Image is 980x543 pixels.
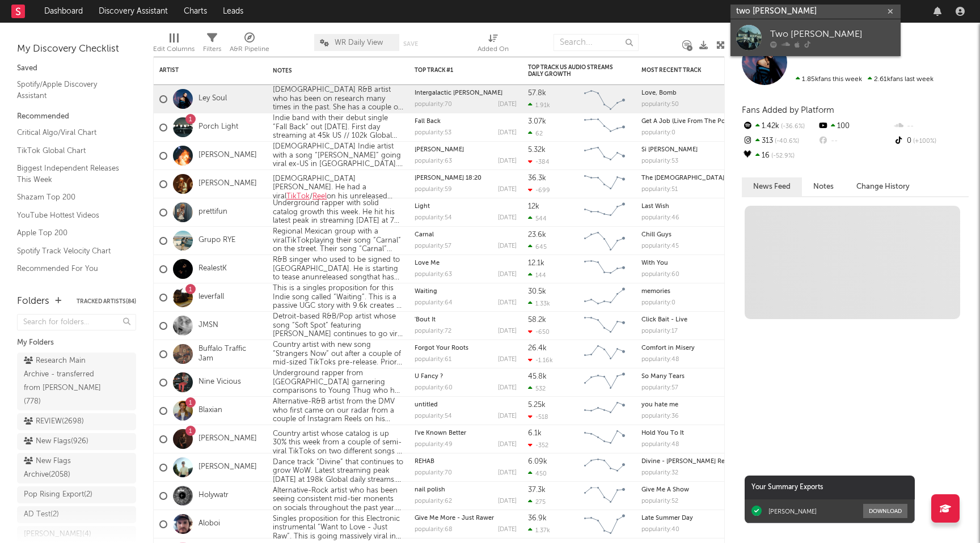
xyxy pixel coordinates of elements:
[498,130,517,136] div: [DATE]
[273,228,378,244] span: Regional Mexican group with a viral
[528,442,548,449] div: -352
[528,430,542,437] div: 6.1k
[24,488,92,502] div: Pop Rising Export ( 2 )
[273,143,403,185] span: sound
[528,231,546,239] div: 23.6k
[745,476,915,499] div: Your Summary Exports
[742,149,817,163] div: 16
[528,271,546,279] div: 144
[641,243,679,249] div: popularity: 45
[498,357,517,363] div: [DATE]
[203,28,221,61] div: Filters
[415,260,517,266] div: Love Me
[802,177,845,196] button: Notes
[641,374,744,380] div: So Many Tears
[641,459,744,465] div: Divine - DATSKO Remix
[230,28,269,61] div: A&R Pipeline
[17,413,136,430] a: REVIEW(2698)
[528,486,546,494] div: 37.3k
[641,118,737,125] a: Get A Job (Live From The Porch)
[579,198,630,227] svg: Chart title
[415,459,434,465] a: REHAB
[641,158,678,164] div: popularity: 53
[528,515,547,522] div: 36.9k
[641,260,744,266] div: With You
[24,528,91,541] div: [PERSON_NAME] ( 4 )
[641,289,670,295] a: memories
[641,402,744,408] div: you hate me
[415,175,517,181] div: Matthew 18:20
[641,147,744,153] div: Si te mentí
[335,39,383,46] span: WR Daily View
[415,203,517,210] div: Light
[641,374,685,380] a: So Many Tears
[415,487,445,493] a: nail polish
[641,260,668,266] a: With You
[641,215,679,221] div: popularity: 46
[641,317,687,323] a: Click Bait - Live
[198,491,229,500] a: Holywatr
[579,113,630,142] svg: Chart title
[415,470,452,476] div: popularity: 70
[817,134,893,149] div: --
[641,430,744,436] div: Hold You To It
[528,345,547,352] div: 26.4k
[893,119,969,134] div: --
[528,373,547,380] div: 45.8k
[415,515,517,521] div: Give Me More - Just Rawer
[17,506,136,523] a: AD Test(2)
[498,527,517,533] div: [DATE]
[579,142,630,170] svg: Chart title
[641,90,744,96] div: Love, Bomb
[415,203,430,210] a: Light
[203,43,221,56] div: Filters
[528,175,546,182] div: 36.3k
[845,177,921,196] button: Change History
[579,340,630,368] svg: Chart title
[273,237,401,289] span: playing their song “Carnal” on the street. Their song “Carnal” spiked from 5k to 65k US daily in ...
[641,317,744,323] div: Click Bait - Live
[641,498,678,504] div: popularity: 52
[528,203,539,210] div: 12k
[198,377,241,387] a: Nine Vicious
[528,357,553,364] div: -1.16k
[415,413,452,419] div: popularity: 54
[641,385,678,391] div: popularity: 57
[641,515,744,521] div: Late Summer Day
[273,256,402,317] span: unreleased song
[528,498,546,506] div: 275
[528,243,547,251] div: 645
[742,106,834,114] span: Fans Added by Platform
[498,271,517,278] div: [DATE]
[768,507,817,515] div: [PERSON_NAME]
[153,43,195,56] div: Edit Columns
[498,470,517,476] div: [DATE]
[528,130,543,137] div: 62
[498,101,517,108] div: [DATE]
[17,62,136,75] div: Saved
[863,504,907,518] button: Download
[415,402,438,408] a: untitled
[273,486,403,513] p: TikTok Reel
[893,134,969,149] div: 0
[17,162,125,185] a: Biggest Independent Releases This Week
[415,118,441,125] a: Fall Back
[415,357,451,363] div: popularity: 61
[273,200,403,234] span: Underground rapper with solid catalog growth this week. He hit his latest peak in streaming [DATE...
[641,357,679,363] div: popularity: 48
[579,482,630,510] svg: Chart title
[579,397,630,425] svg: Chart title
[641,345,695,351] a: Comfort in Misery
[641,175,744,181] div: The Gospel Of Thunder
[415,459,517,465] div: REHAB
[198,179,257,189] a: [PERSON_NAME]
[415,498,452,504] div: popularity: 62
[273,175,366,200] span: [DEMOGRAPHIC_DATA][PERSON_NAME]. He had a viral
[17,314,136,330] input: Search for folders...
[641,101,679,108] div: popularity: 50
[17,353,136,410] a: Research Main Archive - transferred from [PERSON_NAME](778)
[641,271,679,278] div: popularity: 60
[77,299,136,304] button: Tracked Artists(84)
[796,76,862,83] span: 1.85k fans this week
[641,487,744,493] div: Give Me A Show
